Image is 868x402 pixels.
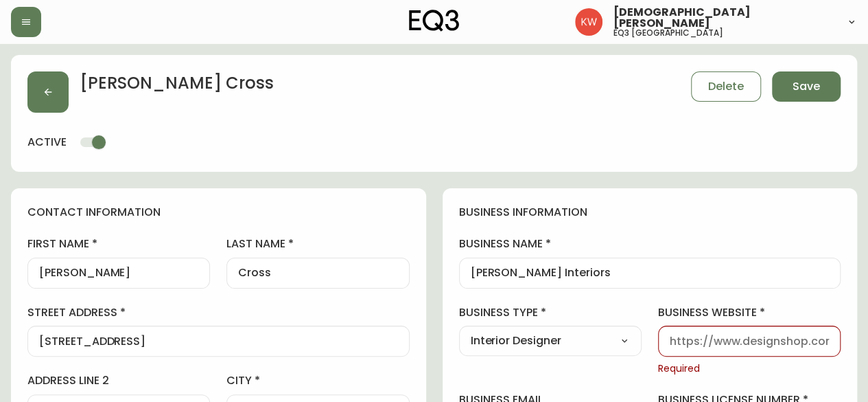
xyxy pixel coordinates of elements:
img: logo [409,10,460,32]
span: Required [658,362,841,376]
h4: active [27,135,67,150]
label: business type [459,305,642,320]
input: https://www.designshop.com [670,335,829,348]
span: Save [793,79,820,94]
img: f33162b67396b0982c40ce2a87247151 [575,8,602,36]
label: business name [459,236,841,252]
span: [DEMOGRAPHIC_DATA][PERSON_NAME] [613,7,835,29]
label: address line 2 [27,373,210,388]
label: first name [27,236,210,252]
button: Delete [691,71,761,102]
label: city [226,373,409,388]
h4: business information [459,205,841,220]
h4: contact information [27,205,410,220]
label: last name [226,236,409,252]
label: street address [27,305,410,320]
span: Delete [708,79,744,94]
h5: eq3 [GEOGRAPHIC_DATA] [613,29,723,37]
label: business website [658,305,841,320]
h2: [PERSON_NAME] Cross [80,71,274,102]
button: Save [772,71,841,102]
